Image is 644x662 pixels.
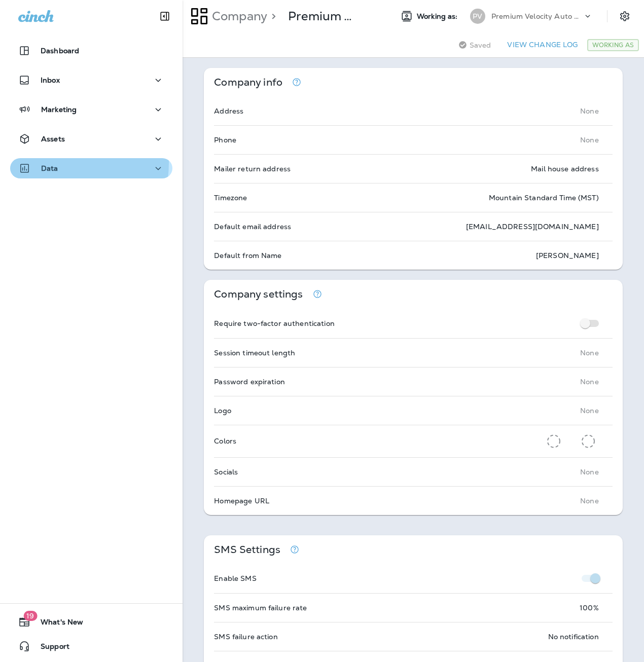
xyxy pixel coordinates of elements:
[214,574,256,582] p: Enable SMS
[10,612,172,632] button: 19What's New
[41,76,60,84] p: Inbox
[214,223,291,231] p: Default email address
[41,135,65,143] p: Assets
[288,9,354,24] p: Premium Velocity Auto dba Jiffy Lube
[470,41,491,49] span: Saved
[580,378,599,386] p: None
[580,107,599,115] p: None
[214,497,269,505] p: Homepage URL
[417,12,460,21] span: Working as:
[580,604,599,612] p: 100 %
[214,251,281,260] p: Default from Name
[587,39,639,51] div: Working As
[466,223,599,231] p: [EMAIL_ADDRESS][DOMAIN_NAME]
[543,430,564,452] button: Primary Color
[470,9,485,24] div: PV
[580,136,599,144] p: None
[214,165,291,173] p: Mailer return address
[214,378,285,386] p: Password expiration
[151,6,179,26] button: Collapse Sidebar
[214,319,335,327] p: Require two-factor authentication
[580,497,599,505] p: None
[214,407,231,415] p: Logo
[30,642,69,654] span: Support
[214,633,278,641] p: SMS failure action
[214,468,238,476] p: Socials
[214,136,236,144] p: Phone
[580,468,599,476] p: None
[214,78,282,87] p: Company info
[214,437,236,445] p: Colors
[548,633,599,641] p: No notification
[214,107,243,115] p: Address
[41,47,79,55] p: Dashboard
[491,12,583,20] p: Premium Velocity Auto dba Jiffy Lube
[214,545,280,554] p: SMS Settings
[580,349,599,357] p: None
[536,251,599,260] p: [PERSON_NAME]
[531,165,599,173] p: Mail house address
[214,290,303,299] p: Company settings
[10,70,172,90] button: Inbox
[214,604,307,612] p: SMS maximum failure rate
[214,194,247,202] p: Timezone
[578,430,599,452] button: Secondary Color
[208,9,267,24] p: Company
[616,7,634,25] button: Settings
[267,9,276,24] p: >
[23,611,37,621] span: 19
[41,105,77,114] p: Marketing
[10,636,172,656] button: Support
[30,618,83,630] span: What's New
[10,99,172,120] button: Marketing
[580,407,599,415] p: None
[214,349,295,357] p: Session timeout length
[10,158,172,178] button: Data
[503,37,582,53] button: View Change Log
[41,164,58,172] p: Data
[489,194,599,202] p: Mountain Standard Time (MST)
[10,129,172,149] button: Assets
[10,41,172,61] button: Dashboard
